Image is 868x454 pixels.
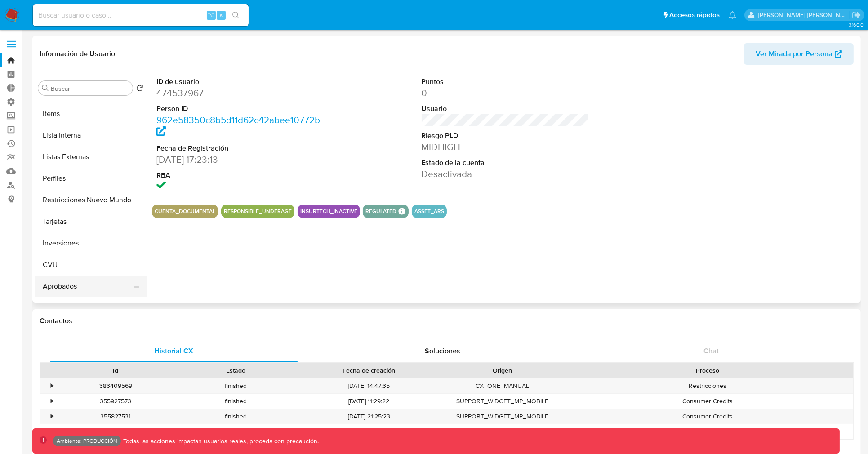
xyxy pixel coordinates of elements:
button: Restricciones Nuevo Mundo [35,189,147,211]
div: finished [176,378,296,393]
span: ⌥ [208,11,214,19]
div: SUPPORT_WIDGET_MP_MOBILE [442,409,562,424]
button: search-icon [227,9,245,22]
span: Ver Mirada por Persona [756,43,832,65]
div: 338734991 [56,424,176,439]
dt: Riesgo PLD [422,131,589,141]
a: Notificaciones [729,11,736,19]
dd: 474537967 [156,87,324,99]
span: Accesos rápidos [669,10,720,20]
button: Perfiles [35,168,147,189]
div: Consumer Credits [562,409,853,424]
div: finished [176,394,296,409]
button: Lista Interna [35,125,147,146]
button: Ver Mirada por Persona [744,43,854,65]
span: s [220,11,223,19]
h1: Contactos [40,316,854,325]
a: Salir [852,10,861,20]
div: Restricciones [562,378,853,393]
dt: RBA [156,170,324,180]
dt: Puntos [422,77,589,87]
div: [DATE] 14:47:35 [296,378,443,393]
div: Estado [182,366,289,375]
p: Ambiente: PRODUCCIÓN [57,439,117,443]
div: Consumer Credits [562,394,853,409]
dt: Person ID [156,104,324,114]
span: Soluciones [425,346,460,356]
div: • [51,427,53,436]
div: Proceso [569,366,847,375]
dt: Fecha de Registración [156,143,324,153]
div: [DATE] 22:14:16 [296,424,443,439]
input: Buscar [51,85,129,93]
div: 355827531 [56,409,176,424]
div: SUPPORT_WIDGET_MP_MOBILE [442,394,562,409]
button: Items [35,103,147,125]
button: Volver al orden por defecto [136,85,143,94]
div: • [51,412,53,421]
p: mauro.ibarra@mercadolibre.com [758,11,849,19]
span: Historial CX [154,346,193,356]
a: 962e58350c8b5d11d62c42abee10772b [156,113,320,139]
div: finished [176,409,296,424]
div: SUPPORT_WIDGET_MP [442,424,562,439]
div: • [51,397,53,405]
div: • [51,382,53,390]
dd: MIDHIGH [422,141,589,153]
div: [DATE] 11:29:22 [296,394,443,409]
button: Aprobados [35,276,140,297]
button: Tarjetas [35,211,147,232]
dt: Estado de la cuenta [422,158,589,168]
dt: Usuario [422,104,589,114]
div: CX_ONE_MANUAL [442,378,562,393]
button: CBT [35,297,147,319]
button: CVU [35,254,147,276]
dd: Desactivada [422,168,589,180]
div: finished [176,424,296,439]
p: Todas las acciones impactan usuarios reales, proceda con precaución. [121,437,319,445]
div: [DATE] 21:25:23 [296,409,443,424]
dd: [DATE] 17:23:13 [156,153,324,166]
div: 355927573 [56,394,176,409]
button: Buscar [42,85,49,92]
input: Buscar usuario o caso... [33,9,249,21]
span: Chat [703,346,719,356]
div: Fecha de creación [302,366,436,375]
div: 383409569 [56,378,176,393]
dt: ID de usuario [156,77,324,87]
div: Consumer Credits [562,424,853,439]
dd: 0 [422,87,589,99]
div: Origen [449,366,556,375]
h1: Información de Usuario [40,49,115,58]
div: Id [62,366,169,375]
button: Listas Externas [35,146,147,168]
button: Inversiones [35,232,147,254]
